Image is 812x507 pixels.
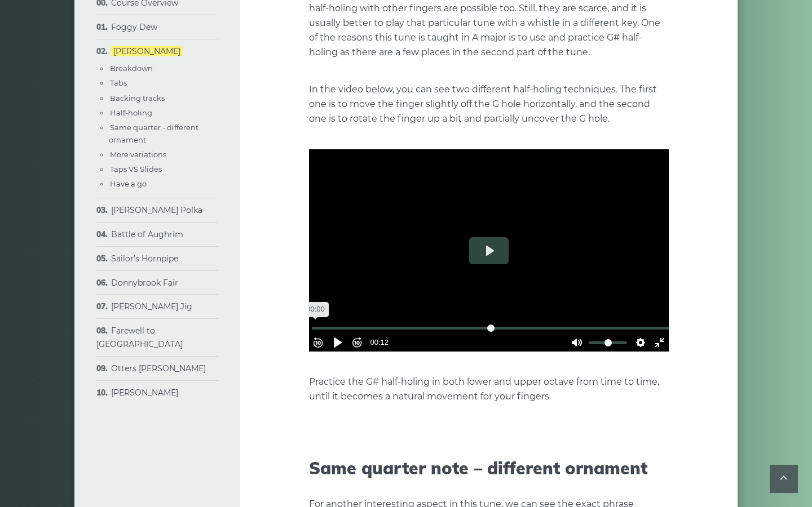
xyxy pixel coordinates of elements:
[110,150,166,159] a: More variations
[111,229,183,239] a: Battle of Aughrim
[110,164,162,174] a: Taps VS Slides
[111,46,183,56] a: [PERSON_NAME]
[309,375,669,404] p: Practice the G# half-holing in both lower and upper octave from time to time, until it becomes a ...
[110,108,152,117] a: Half-holing
[309,458,669,478] h2: Same quarter note – different ornament
[110,64,153,73] a: Breakdown
[96,326,183,349] a: Farewell to [GEOGRAPHIC_DATA]
[111,22,157,32] a: Foggy Dew
[110,94,165,103] a: Backing tracks
[111,363,206,373] a: Otters [PERSON_NAME]
[111,253,178,264] a: Sailor’s Hornpipe
[110,179,147,188] a: Have a go
[111,205,202,215] a: [PERSON_NAME] Polka
[111,388,178,398] a: [PERSON_NAME]
[110,78,127,87] a: Tabs
[111,301,192,312] a: [PERSON_NAME] Jig
[309,82,669,126] p: In the video below, you can see two different half-holing techniques. The first one is to move th...
[109,123,198,144] a: Same quarter - different ornament
[111,278,178,288] a: Donnybrook Fair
